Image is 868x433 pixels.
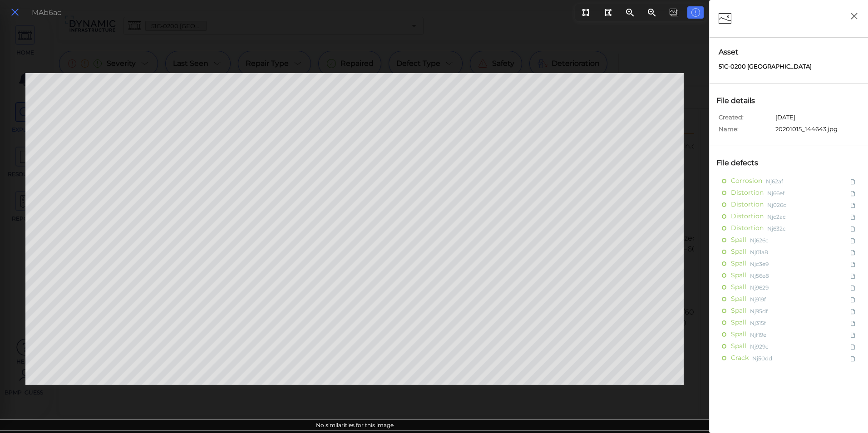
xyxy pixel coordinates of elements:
span: Spall [731,281,746,293]
div: SpallNj01a8 [714,246,863,258]
span: Njf19e [750,329,766,340]
span: Crack [731,352,749,364]
div: SpallNj315f [714,317,863,329]
div: File defects [714,155,770,171]
span: Spall [731,305,746,316]
span: Name: [719,125,773,137]
div: SpallNj626c [714,234,863,246]
span: [DATE] [775,113,795,125]
div: SpallNj919f [714,293,863,305]
span: Nj626c [750,234,769,246]
div: SpallNj56e8 [714,270,863,281]
span: Nj315f [750,317,766,328]
span: Nj919f [750,293,766,305]
div: CrackNj50dd [714,352,863,364]
span: Distortion [731,222,764,234]
span: Distortion [731,187,764,198]
div: MAb6ac [32,7,61,18]
div: SpallNj9629 [714,281,863,293]
div: File details [714,93,767,108]
span: Distortion [731,211,764,222]
span: Nj50dd [752,352,772,364]
div: SpallNjf19e [714,329,863,340]
div: SpallNj929c [714,340,863,352]
span: Nj9629 [750,281,769,293]
span: Nj026d [767,199,787,210]
span: Spall [731,329,746,340]
div: SpallNjc3e9 [714,258,863,270]
span: Spall [731,270,746,281]
span: Njc2ac [767,211,786,222]
span: Created: [719,113,773,125]
span: Nj01a8 [750,246,768,257]
span: Nj56e8 [750,270,769,281]
span: Spall [731,258,746,269]
span: Nj95df [750,305,768,316]
span: Asset [719,47,859,58]
span: Nj66ef [767,187,784,198]
div: DistortionNj632c [714,222,863,234]
span: Nj632c [767,222,786,234]
span: Spall [731,246,746,257]
div: CorrosionNj62af [714,175,863,187]
span: Spall [731,293,746,305]
div: DistortionNjc2ac [714,211,863,222]
span: Corrosion [731,175,762,187]
span: Spall [731,234,746,246]
span: Spall [731,317,746,328]
span: 51C-0200 Buena Vista Creek [719,62,812,71]
span: 20201015_144643.jpg [775,125,838,137]
div: DistortionNj66ef [714,187,863,199]
div: DistortionNj026d [714,199,863,211]
div: SpallNj95df [714,305,863,317]
span: Nj62af [766,175,783,187]
span: Distortion [731,199,764,210]
span: Nj929c [750,340,769,352]
span: Njc3e9 [750,258,769,269]
span: Spall [731,340,746,352]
